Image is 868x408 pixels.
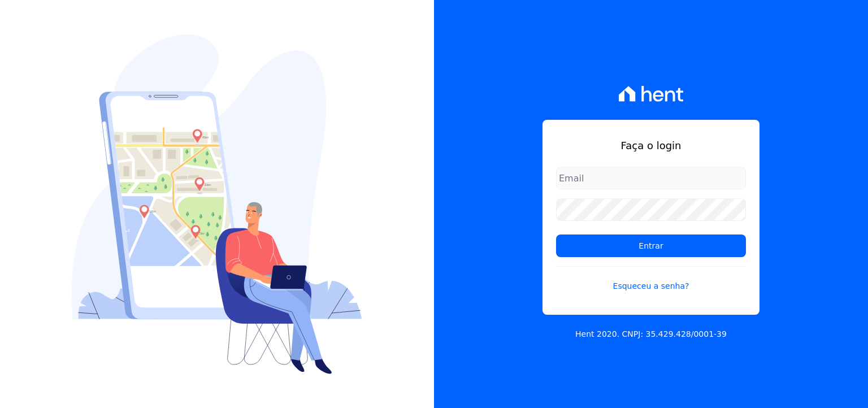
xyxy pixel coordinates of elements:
[575,328,727,340] p: Hent 2020. CNPJ: 35.429.428/0001-39
[556,235,746,257] input: Entrar
[72,34,362,374] img: Login
[556,167,746,189] input: Email
[556,138,746,153] h1: Faça o login
[556,266,746,292] a: Esqueceu a senha?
